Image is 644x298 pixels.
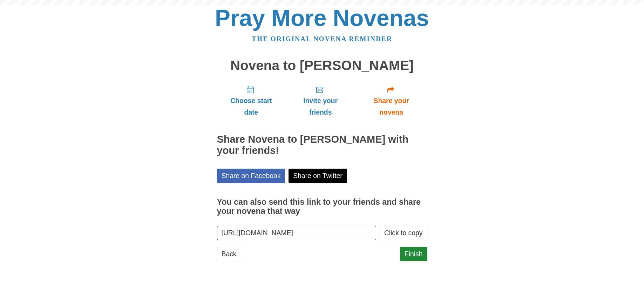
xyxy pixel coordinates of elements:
span: Choose start date [224,95,279,118]
a: Pray More Novenas [215,5,429,31]
button: Click to copy [380,226,427,240]
h1: Novena to [PERSON_NAME] [217,58,427,73]
a: Choose start date [217,80,286,122]
span: Share your novena [362,95,420,118]
a: Share on Twitter [289,169,347,183]
h3: You can also send this link to your friends and share your novena that way [217,198,427,216]
a: Invite your friends [285,80,355,122]
a: Share on Facebook [217,169,285,183]
span: Invite your friends [292,95,348,118]
h2: Share Novena to [PERSON_NAME] with your friends! [217,134,427,156]
a: The original novena reminder [252,35,392,42]
a: Share your novena [355,80,427,122]
a: Finish [400,247,427,261]
a: Back [217,247,241,261]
